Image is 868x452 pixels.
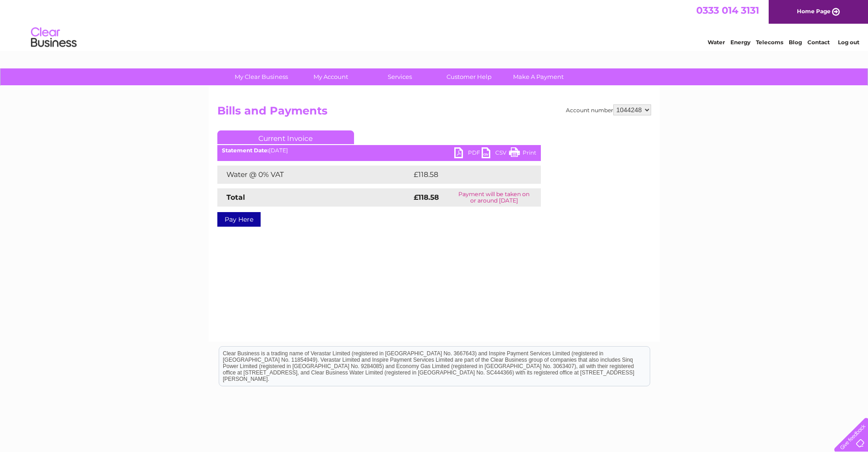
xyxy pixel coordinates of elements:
a: Pay Here [217,212,261,227]
div: [DATE] [217,147,541,154]
td: Payment will be taken on or around [DATE] [447,188,540,207]
a: My Clear Business [224,68,299,85]
img: logo.png [31,24,77,52]
a: Make A Payment [501,68,576,85]
h2: Bills and Payments [217,104,651,122]
a: CSV [482,147,509,161]
strong: £118.58 [414,193,439,202]
a: Blog [789,39,802,46]
a: PDF [454,147,482,161]
a: Telecoms [756,39,783,46]
a: Services [362,68,437,85]
a: Print [509,147,536,161]
a: Water [708,39,725,46]
a: Contact [807,39,830,46]
td: Water @ 0% VAT [217,166,411,184]
a: Energy [730,39,750,46]
a: Current Invoice [217,130,354,144]
td: £118.58 [411,166,524,184]
a: 0333 014 3131 [696,5,759,16]
strong: Total [226,193,245,202]
div: Clear Business is a trading name of Verastar Limited (registered in [GEOGRAPHIC_DATA] No. 3667643... [219,5,650,44]
div: Account number [566,104,651,115]
b: Statement Date: [222,147,269,154]
a: My Account [293,68,368,85]
a: Customer Help [431,68,507,85]
a: Log out [838,39,859,46]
